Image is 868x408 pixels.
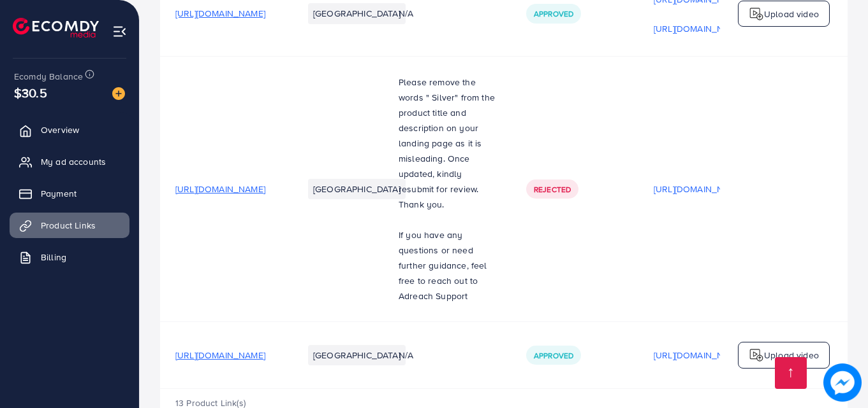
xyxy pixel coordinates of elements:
span: N/A [399,7,413,20]
span: [URL][DOMAIN_NAME] [175,183,265,195]
span: Product Links [41,219,96,232]
span: Ecomdy Balance [14,70,83,83]
p: Please remove the words " Silver" from the product title and description on your landing page as ... [399,74,496,212]
span: [URL][DOMAIN_NAME] [175,349,265,362]
span: Billing [41,251,66,264]
p: [URL][DOMAIN_NAME] [654,21,744,36]
a: Product Links [10,213,129,238]
p: [URL][DOMAIN_NAME] [654,181,744,197]
p: If you have any questions or need further guidance, feel free to reach out to Adreach Support [399,227,496,304]
span: Rejected [534,184,571,195]
img: logo [13,18,99,38]
span: [URL][DOMAIN_NAME] [175,7,265,20]
li: [GEOGRAPHIC_DATA] [308,179,406,199]
span: My ad accounts [41,155,106,168]
li: [GEOGRAPHIC_DATA] [308,3,406,24]
p: Upload video [764,6,819,22]
p: Upload video [764,348,819,363]
img: logo [749,348,764,363]
li: [GEOGRAPHIC_DATA] [308,345,406,365]
span: N/A [399,349,413,362]
img: image [823,363,862,402]
span: Approved [534,350,573,361]
a: My ad accounts [10,149,129,174]
a: Payment [10,181,129,206]
img: logo [749,6,764,22]
span: Overview [41,123,79,136]
img: menu [112,24,127,39]
a: Overview [10,117,129,143]
a: Billing [10,244,129,270]
span: Approved [534,8,573,19]
p: [URL][DOMAIN_NAME] [654,348,744,363]
span: $30.5 [14,83,47,102]
img: image [112,87,125,100]
span: Payment [41,187,77,200]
